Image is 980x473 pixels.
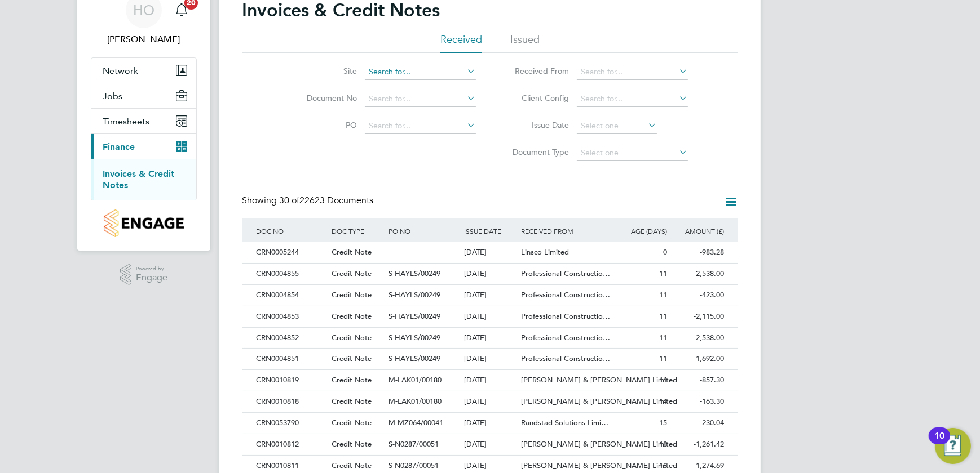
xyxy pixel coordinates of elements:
li: Received [440,33,482,53]
span: [PERSON_NAME] & [PERSON_NAME] Limited [521,375,677,385]
input: Select one [577,118,657,134]
div: -163.30 [670,391,727,412]
input: Search for... [365,64,476,80]
span: Timesheets [103,116,149,127]
span: Linsco Limited [521,247,569,257]
button: Finance [91,134,196,159]
span: Credit Note [332,396,372,406]
div: DOC NO [253,218,329,244]
span: Credit Note [332,439,372,449]
div: [DATE] [462,285,519,306]
span: 30 of [279,195,299,206]
div: CRN0010819 [253,370,329,391]
div: CRN0005244 [253,242,329,263]
span: [PERSON_NAME] & [PERSON_NAME] Limited [521,461,677,470]
span: 18 [659,461,667,470]
div: [DATE] [462,434,519,455]
div: CRN0004853 [253,306,329,327]
div: CRN0004855 [253,264,329,284]
span: Network [103,65,138,76]
img: countryside-properties-logo-retina.png [104,209,183,237]
span: 11 [659,269,667,278]
span: S-N0287/00051 [389,461,439,470]
span: Credit Note [332,354,372,363]
span: S-HAYLS/00249 [389,311,440,321]
div: AMOUNT (£) [670,218,727,244]
span: Harry Owen [91,33,197,46]
span: M-LAK01/00180 [389,375,442,385]
div: [DATE] [462,391,519,412]
span: 11 [659,290,667,300]
div: CRN0010818 [253,391,329,412]
span: Credit Note [332,333,372,342]
span: Credit Note [332,290,372,300]
span: 14 [659,375,667,385]
span: 18 [659,439,667,449]
span: M-LAK01/00180 [389,396,442,406]
span: Credit Note [332,418,372,427]
label: Document Type [504,147,569,157]
div: [DATE] [462,242,519,263]
div: CRN0004851 [253,349,329,369]
div: [DATE] [462,370,519,391]
span: Credit Note [332,311,372,321]
label: PO [292,120,357,130]
span: Credit Note [332,247,372,257]
label: Received From [504,66,569,76]
span: Jobs [103,91,122,101]
div: DOC TYPE [329,218,386,244]
span: Randstad Solutions Limi… [521,418,608,427]
span: [PERSON_NAME] & [PERSON_NAME] Limited [521,439,677,449]
div: AGE (DAYS) [613,218,670,244]
div: -230.04 [670,413,727,434]
input: Search for... [365,118,476,134]
div: PO NO [386,218,461,244]
span: [PERSON_NAME] & [PERSON_NAME] Limited [521,396,677,406]
span: HO [133,3,154,17]
div: -857.30 [670,370,727,391]
span: 14 [659,396,667,406]
button: Timesheets [91,109,196,133]
label: Document No [292,93,357,103]
span: Professional Constructio… [521,354,610,363]
span: Professional Constructio… [521,333,610,342]
button: Jobs [91,83,196,108]
span: S-HAYLS/00249 [389,290,440,300]
button: Network [91,58,196,83]
div: -1,261.42 [670,434,727,455]
div: RECEIVED FROM [518,218,613,244]
div: -2,115.00 [670,306,727,327]
span: 15 [659,418,667,427]
div: 10 [934,436,944,450]
div: CRN0053790 [253,413,329,434]
a: Go to home page [91,209,197,237]
input: Select one [577,145,688,161]
label: Site [292,66,357,76]
span: 11 [659,333,667,342]
span: Professional Constructio… [521,269,610,278]
div: Showing [242,195,376,207]
span: S-HAYLS/00249 [389,269,440,278]
span: 22623 Documents [279,195,373,206]
span: 0 [663,247,667,257]
span: 11 [659,311,667,321]
div: ISSUE DATE [462,218,519,244]
span: Powered by [136,264,167,274]
span: Credit Note [332,461,372,470]
span: Credit Note [332,269,372,278]
div: [DATE] [462,328,519,349]
div: [DATE] [462,264,519,284]
span: M-MZ064/00041 [389,418,443,427]
span: S-N0287/00051 [389,439,439,449]
span: S-HAYLS/00249 [389,333,440,342]
div: -983.28 [670,242,727,263]
label: Client Config [504,93,569,103]
input: Search for... [577,91,688,107]
div: [DATE] [462,413,519,434]
span: Engage [136,273,167,283]
span: Finance [103,141,135,152]
div: CRN0004854 [253,285,329,306]
div: [DATE] [462,349,519,369]
div: [DATE] [462,306,519,327]
button: Open Resource Center, 10 new notifications [935,428,971,464]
